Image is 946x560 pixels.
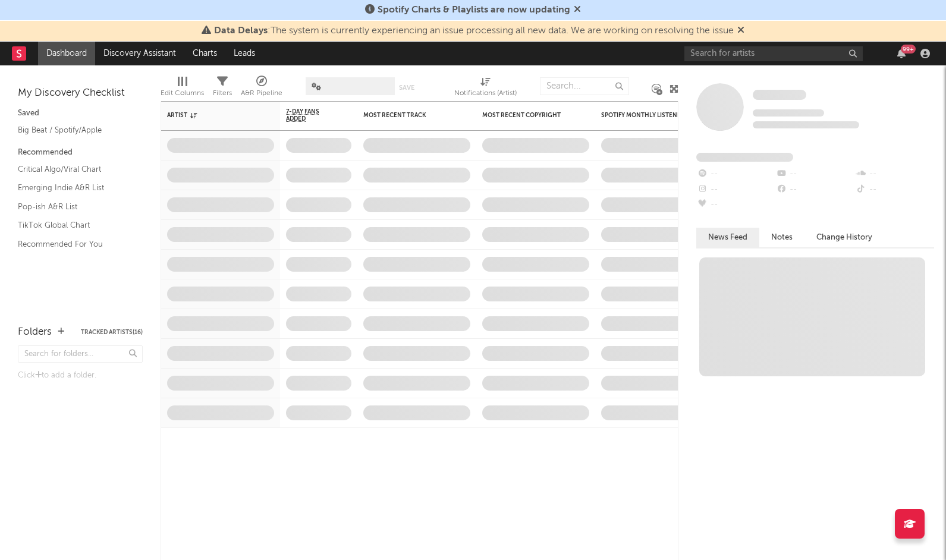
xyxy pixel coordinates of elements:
[482,112,571,119] div: Most Recent Copyright
[184,42,225,65] a: Charts
[213,71,232,106] div: Filters
[753,109,824,117] span: Tracking Since: [DATE]
[241,71,282,106] div: A&R Pipeline
[737,26,744,36] span: Dismiss
[696,182,775,197] div: --
[696,166,775,182] div: --
[775,182,854,197] div: --
[601,112,690,119] div: Spotify Monthly Listeners
[454,71,517,106] div: Notifications (Artist)
[855,166,934,182] div: --
[363,112,452,119] div: Most Recent Track
[214,26,268,36] span: Data Delays
[574,5,581,15] span: Dismiss
[95,42,184,65] a: Discovery Assistant
[18,238,131,251] a: Recommended For You
[161,86,204,100] div: Edit Columns
[18,219,131,232] a: TikTok Global Chart
[18,106,143,121] div: Saved
[753,90,806,100] span: Some Artist
[18,146,143,160] div: Recommended
[901,45,916,54] div: 99 +
[167,112,256,119] div: Artist
[684,46,863,61] input: Search for artists
[18,124,131,137] a: Big Beat / Spotify/Apple
[38,42,95,65] a: Dashboard
[753,89,806,101] a: Some Artist
[775,166,854,182] div: --
[18,325,52,339] div: Folders
[81,329,143,335] button: Tracked Artists(16)
[286,108,334,122] span: 7-Day Fans Added
[18,86,143,100] div: My Discovery Checklist
[759,228,804,247] button: Notes
[18,200,131,213] a: Pop-ish A&R List
[378,5,570,15] span: Spotify Charts & Playlists are now updating
[18,163,131,176] a: Critical Algo/Viral Chart
[399,84,414,91] button: Save
[225,42,263,65] a: Leads
[696,153,793,162] span: Fans Added by Platform
[214,26,734,36] span: : The system is currently experiencing an issue processing all new data. We are working on resolv...
[696,228,759,247] button: News Feed
[18,181,131,194] a: Emerging Indie A&R List
[454,86,517,100] div: Notifications (Artist)
[540,77,629,95] input: Search...
[241,86,282,100] div: A&R Pipeline
[696,197,775,213] div: --
[753,121,859,128] span: 0 fans last week
[804,228,884,247] button: Change History
[18,369,143,383] div: Click to add a folder.
[18,345,143,363] input: Search for folders...
[161,71,204,106] div: Edit Columns
[855,182,934,197] div: --
[213,86,232,100] div: Filters
[897,49,906,58] button: 99+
